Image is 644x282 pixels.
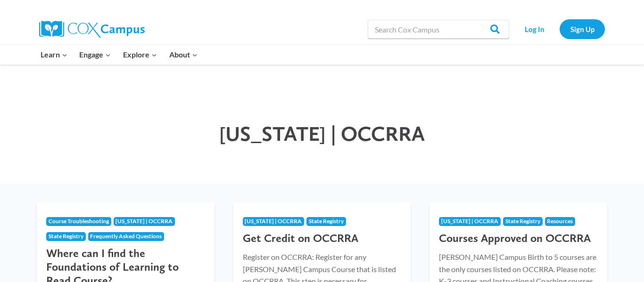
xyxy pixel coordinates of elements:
h3: Get Credit on OCCRRA [243,232,402,245]
nav: Secondary Navigation [514,19,605,39]
span: [US_STATE] | OCCRRA [245,218,302,225]
a: Log In [514,19,555,39]
span: [US_STATE] | OCCRRA [441,218,498,225]
span: Engage [79,48,111,61]
span: State Registry [505,218,540,225]
span: About [169,48,198,61]
span: Learn [41,48,67,61]
span: State Registry [309,218,344,225]
span: Frequently Asked Questions [90,233,162,240]
h3: Courses Approved on OCCRRA [439,232,598,245]
a: Sign Up [560,19,605,39]
nav: Primary Navigation [34,45,203,64]
span: Explore [123,48,157,61]
span: [US_STATE] | OCCRRA [116,218,173,225]
span: [US_STATE] | OCCRRA [219,121,425,146]
span: Course Troubleshooting [49,218,109,225]
span: State Registry [49,233,83,240]
input: Search Cox Campus [368,20,509,39]
img: Cox Campus [39,21,145,38]
span: Resources [547,218,573,225]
